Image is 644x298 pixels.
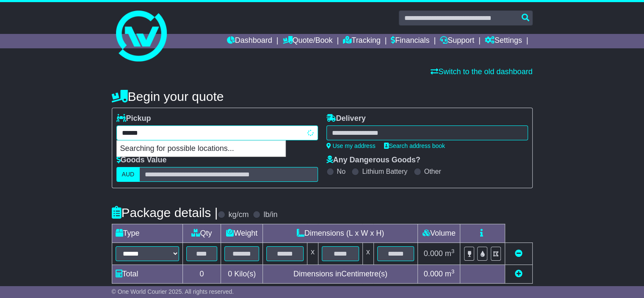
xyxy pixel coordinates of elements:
[424,167,441,175] label: Other
[485,34,522,48] a: Settings
[515,270,522,278] a: Add new item
[112,265,182,284] td: Total
[263,224,418,243] td: Dimensions (L x W x H)
[362,167,407,175] label: Lithium Battery
[116,114,151,123] label: Pickup
[182,265,221,284] td: 0
[326,114,366,123] label: Delivery
[440,34,474,48] a: Support
[182,224,221,243] td: Qty
[116,125,318,140] typeahead: Please provide city
[384,142,445,149] a: Search address book
[451,248,455,254] sup: 3
[228,270,232,278] span: 0
[263,265,418,284] td: Dimensions in Centimetre(s)
[326,156,420,165] label: Any Dangerous Goods?
[112,206,218,220] h4: Package details |
[116,156,167,165] label: Goods Value
[112,224,182,243] td: Type
[424,249,443,258] span: 0.000
[326,142,376,149] a: Use my address
[112,89,533,103] h4: Begin your quote
[228,210,249,220] label: kg/cm
[431,67,532,76] a: Switch to the old dashboard
[418,224,460,243] td: Volume
[337,167,345,175] label: No
[263,210,277,220] label: lb/in
[445,270,455,278] span: m
[221,265,263,284] td: Kilo(s)
[227,34,272,48] a: Dashboard
[282,34,332,48] a: Quote/Book
[221,224,263,243] td: Weight
[451,268,455,275] sup: 3
[307,243,318,265] td: x
[391,34,429,48] a: Financials
[116,167,140,182] label: AUD
[117,141,285,157] p: Searching for possible locations...
[362,243,373,265] td: x
[424,270,443,278] span: 0.000
[445,249,455,258] span: m
[112,288,234,295] span: © One World Courier 2025. All rights reserved.
[515,249,522,258] a: Remove this item
[343,34,380,48] a: Tracking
